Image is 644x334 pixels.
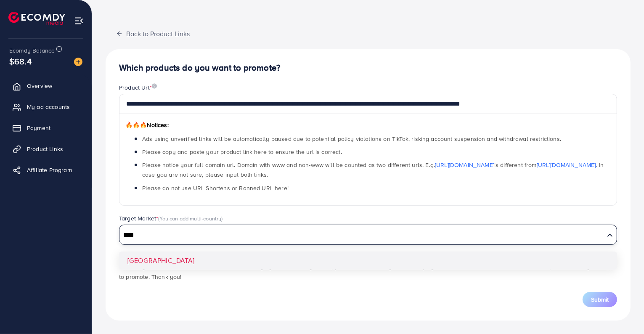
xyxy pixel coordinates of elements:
[27,145,63,153] span: Product Links
[6,98,85,115] a: My ad accounts
[27,82,52,90] span: Overview
[6,119,85,136] a: Payment
[142,135,561,143] span: Ads using unverified links will be automatically paused due to potential policy violations on Tik...
[119,83,157,92] label: Product Url
[6,140,85,157] a: Product Links
[6,77,85,94] a: Overview
[8,12,65,25] img: logo
[119,63,617,73] h4: Which products do you want to promote?
[9,55,32,67] span: $68.4
[119,225,617,245] div: Search for option
[591,295,609,304] span: Submit
[119,262,617,282] p: *Note: If you use unverified product links, the Ecomdy system will notify the support team to rev...
[119,214,223,223] label: Target Market
[152,83,157,89] img: image
[74,58,82,66] img: image
[125,121,169,129] span: Notices:
[158,215,223,222] span: (You can add multi-country)
[142,148,342,156] span: Please copy and paste your product link here to ensure the url is correct.
[6,162,85,178] a: Affiliate Program
[27,124,50,132] span: Payment
[608,296,638,328] iframe: Chat
[74,16,84,26] img: menu
[27,103,70,111] span: My ad accounts
[9,46,55,55] span: Ecomdy Balance
[142,184,289,192] span: Please do not use URL Shortens or Banned URL here!
[125,121,147,129] span: 🔥🔥🔥
[583,292,617,307] button: Submit
[142,161,604,179] span: Please notice your full domain url. Domain with www and non-www will be counted as two different ...
[119,252,617,270] li: [GEOGRAPHIC_DATA]
[537,161,596,169] a: [URL][DOMAIN_NAME]
[435,161,494,169] a: [URL][DOMAIN_NAME]
[120,229,604,242] input: Search for option
[106,24,200,42] button: Back to Product Links
[27,166,72,174] span: Affiliate Program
